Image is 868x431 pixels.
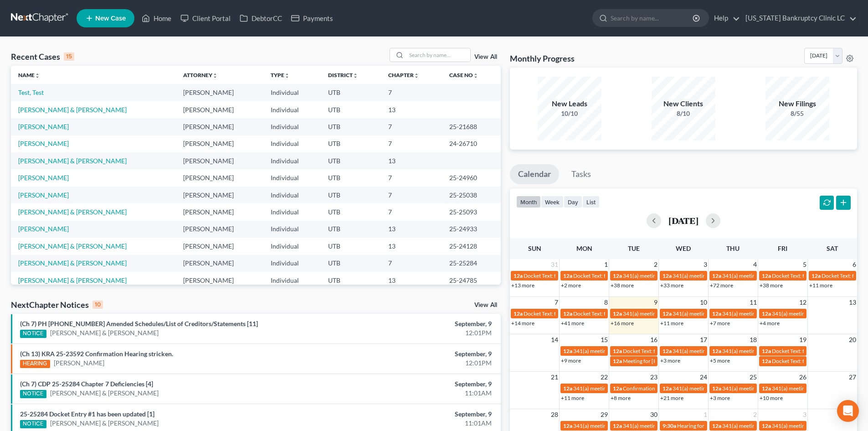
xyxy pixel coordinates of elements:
td: [PERSON_NAME] [176,238,263,254]
a: Test, Test [18,88,44,96]
td: 13 [381,221,442,238]
span: Docket Text: for [PERSON_NAME] [573,272,655,279]
span: 12a [514,272,523,279]
td: UTB [321,118,381,135]
div: 8/55 [765,109,829,118]
span: 1 [603,259,609,270]
span: 10 [699,297,708,308]
input: Search by name... [611,10,694,26]
span: 12a [762,385,771,392]
td: [PERSON_NAME] [176,169,263,186]
span: 12a [762,272,771,279]
td: UTB [321,272,381,289]
span: 27 [848,372,857,383]
td: Individual [263,203,321,220]
a: [US_STATE] Bankruptcy Clinic LC [741,10,857,26]
span: Docket Text: for [PERSON_NAME] & [PERSON_NAME] [573,310,703,317]
span: 3 [703,259,708,270]
i: unfold_more [35,73,40,78]
a: [PERSON_NAME] & [PERSON_NAME] [18,208,127,216]
a: [PERSON_NAME] & [PERSON_NAME] [50,328,159,338]
div: HEARING [20,360,50,368]
span: 12a [514,310,523,317]
span: 12a [712,422,721,429]
span: 341(a) meeting for [PERSON_NAME] & [PERSON_NAME] [722,310,858,317]
td: UTB [321,101,381,118]
a: (Ch 7) PH [PHONE_NUMBER] Amended Schedules/List of Creditors/Statements [11] [20,320,258,327]
td: [PERSON_NAME] [176,152,263,169]
i: unfold_more [284,73,290,78]
a: [PERSON_NAME] & [PERSON_NAME] [18,276,127,284]
td: 7 [381,255,442,272]
td: [PERSON_NAME] [176,135,263,152]
span: 7 [554,297,559,308]
td: 25-24960 [442,169,501,186]
span: 26 [798,372,807,383]
span: 12a [613,385,622,392]
span: 22 [600,372,609,383]
a: +8 more [611,395,631,401]
a: +38 more [611,282,634,289]
div: September, 9 [340,319,492,328]
td: Individual [263,118,321,135]
a: +16 more [611,320,634,327]
td: [PERSON_NAME] [176,221,263,238]
span: 12a [712,348,721,354]
input: Search by name... [406,48,470,62]
span: 12a [563,348,572,354]
div: NOTICE [20,330,46,338]
td: [PERSON_NAME] [176,255,263,272]
a: [PERSON_NAME] & [PERSON_NAME] [50,389,159,398]
td: [PERSON_NAME] [176,187,263,203]
td: Individual [263,84,321,101]
span: Sat [827,244,838,252]
a: Home [137,10,176,26]
a: +38 more [760,282,783,289]
a: Districtunfold_more [328,72,358,78]
span: 9 [653,297,658,308]
span: 341(a) meeting for [PERSON_NAME] [722,348,810,354]
span: 12a [613,348,622,354]
div: September, 9 [340,379,492,389]
div: 11:01AM [340,419,492,428]
a: +5 more [710,357,730,364]
button: week [541,196,564,208]
i: unfold_more [473,73,478,78]
span: 13 [848,297,857,308]
a: [PERSON_NAME] [18,123,69,130]
span: 3 [802,409,807,420]
span: 28 [550,409,559,420]
a: +3 more [660,357,680,364]
a: Calendar [510,164,559,184]
button: month [516,196,541,208]
td: 7 [381,169,442,186]
span: Docket Text: for [PERSON_NAME] [772,348,853,354]
td: 7 [381,84,442,101]
span: 17 [699,334,708,345]
a: 25-25284 Docket Entry #1 has been updated [1] [20,410,154,418]
span: Confirmation hearing for [PERSON_NAME] [623,385,726,392]
span: 12 [798,297,807,308]
a: +21 more [660,395,683,401]
span: 1 [703,409,708,420]
span: 30 [649,409,658,420]
td: UTB [321,152,381,169]
span: 15 [600,334,609,345]
span: 341(a) meeting for [PERSON_NAME] [623,272,711,279]
a: [PERSON_NAME] [18,191,69,199]
span: Mon [576,244,592,252]
span: Hearing for [PERSON_NAME] & [PERSON_NAME] [677,422,796,429]
span: 341(a) meeting for [PERSON_NAME] [673,272,760,279]
td: [PERSON_NAME] [176,203,263,220]
div: 11:01AM [340,389,492,398]
div: September, 9 [340,410,492,419]
a: DebtorCC [235,10,287,26]
a: [PERSON_NAME] & [PERSON_NAME] [18,259,127,267]
a: +10 more [760,395,783,401]
td: 13 [381,238,442,254]
div: 15 [64,52,74,61]
i: unfold_more [414,73,419,78]
span: 14 [550,334,559,345]
td: UTB [321,255,381,272]
td: [PERSON_NAME] [176,272,263,289]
